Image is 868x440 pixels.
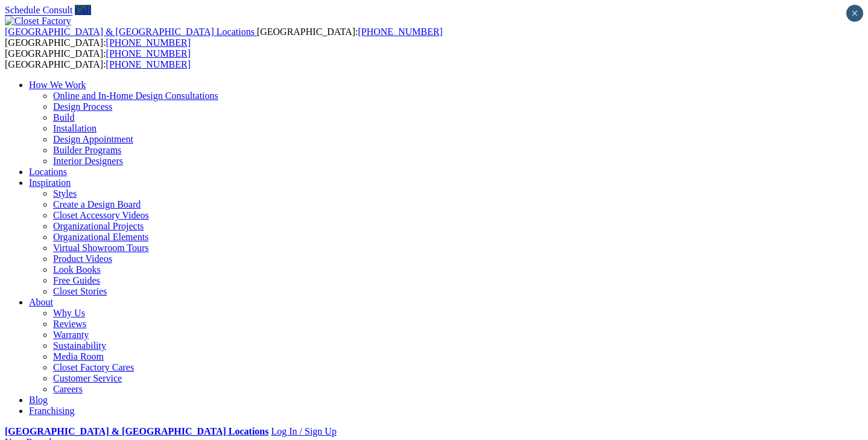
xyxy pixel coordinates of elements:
a: [GEOGRAPHIC_DATA] & [GEOGRAPHIC_DATA] Locations [5,426,268,436]
a: [PHONE_NUMBER] [106,59,191,69]
a: Product Videos [53,253,112,264]
a: Builder Programs [53,145,121,155]
a: Build [53,112,75,123]
a: Blog [29,395,48,405]
a: Styles [53,188,77,199]
a: Installation [53,123,97,133]
a: Careers [53,384,83,394]
a: Franchising [29,406,75,416]
a: Design Process [53,101,112,112]
span: [GEOGRAPHIC_DATA]: [GEOGRAPHIC_DATA]: [5,27,443,48]
a: [PHONE_NUMBER] [106,48,191,59]
a: [PHONE_NUMBER] [358,27,442,37]
span: [GEOGRAPHIC_DATA] & [GEOGRAPHIC_DATA] Locations [5,27,255,37]
button: Close [846,5,863,22]
a: Free Guides [53,275,100,285]
a: Customer Service [53,373,122,383]
a: Call [75,5,91,15]
a: How We Work [29,80,86,90]
a: Reviews [53,319,86,329]
a: Media Room [53,351,104,362]
a: Warranty [53,330,89,340]
img: Closet Factory [5,16,71,27]
a: [GEOGRAPHIC_DATA] & [GEOGRAPHIC_DATA] Locations [5,27,257,37]
span: [GEOGRAPHIC_DATA]: [GEOGRAPHIC_DATA]: [5,48,191,69]
a: Online and In-Home Design Consultations [53,91,218,101]
a: Interior Designers [53,156,123,166]
a: Look Books [53,264,101,275]
a: Why Us [53,308,85,318]
a: Create a Design Board [53,199,141,209]
a: Organizational Elements [53,232,148,242]
a: Inspiration [29,177,71,188]
a: About [29,297,53,307]
a: Closet Accessory Videos [53,210,149,220]
a: Organizational Projects [53,221,144,231]
a: Design Appointment [53,134,133,144]
a: [PHONE_NUMBER] [106,37,191,48]
a: Closet Stories [53,286,107,296]
a: Closet Factory Cares [53,362,134,372]
a: Log In / Sign Up [271,426,336,436]
a: Locations [29,167,67,177]
a: Schedule Consult [5,5,72,15]
a: Virtual Showroom Tours [53,243,149,253]
a: Sustainability [53,340,106,351]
